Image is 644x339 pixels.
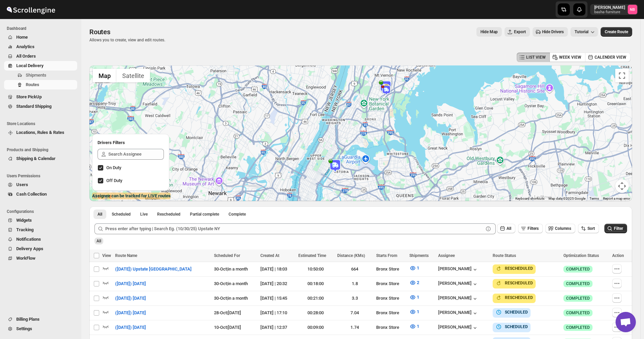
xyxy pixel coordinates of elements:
[495,265,533,272] button: RESCHEDULED
[16,130,64,135] span: Locations, Rules & Rates
[337,280,372,287] div: 1.8
[260,280,294,287] div: [DATE] | 20:32
[515,196,544,201] button: Keyboard shortcuts
[16,35,28,40] span: Home
[376,266,405,273] div: Bronx Store
[7,26,78,31] span: Dashboard
[214,266,248,272] span: 30-Oct | in a month
[571,27,598,37] button: Tutorial
[157,212,180,217] span: Rescheduled
[4,244,77,254] button: Delivery Apps
[106,178,122,183] span: Off Duty
[417,324,419,329] span: 1
[628,5,637,14] span: Nael Basha
[16,156,56,161] span: Shipping & Calendar
[438,253,455,258] span: Assignee
[93,210,106,219] button: All routes
[495,280,533,286] button: RESCHEDULED
[615,69,629,82] button: Toggle fullscreen view
[298,266,333,273] div: 10:50:00
[575,29,588,34] span: Tutorial
[108,149,164,160] input: Search Assignee
[566,296,590,301] span: COMPLETED
[106,165,121,170] span: On Duty
[505,310,528,315] b: SCHEDULED
[298,310,333,316] div: 00:28:00
[337,324,372,331] div: 1.74
[16,182,28,187] span: Users
[417,265,419,271] span: 1
[98,212,102,217] span: All
[4,154,77,163] button: Shipping & Calendar
[115,266,192,273] span: ([DATE]) Upstate [GEOGRAPHIC_DATA]
[601,27,632,37] button: Create Route
[16,256,36,261] span: WorkFlow
[229,212,246,217] span: Complete
[260,295,294,302] div: [DATE] | 15:45
[115,253,137,258] span: Route Name
[595,55,626,60] span: CALENDER VIEW
[555,226,571,231] span: Columns
[528,226,539,231] span: Filters
[505,266,533,271] b: RESCHEDULED
[589,197,599,200] a: Terms (opens in new tab)
[493,253,516,258] span: Route Status
[16,246,43,251] span: Delivery Apps
[4,180,77,190] button: Users
[214,296,248,301] span: 30-Oct | in a month
[5,1,56,18] img: ScrollEngine
[16,326,32,331] span: Settings
[514,29,526,35] span: Export
[260,253,279,258] span: Created At
[7,209,78,214] span: Configurations
[4,128,77,137] button: Locations, Rules & Rates
[526,55,546,60] span: LIST VIEW
[260,310,294,316] div: [DATE] | 17:10
[566,281,590,286] span: COMPLETED
[438,310,478,317] button: [PERSON_NAME]
[298,295,333,302] div: 00:21:00
[376,310,405,316] div: Bronx Store
[112,212,131,217] span: Scheduled
[550,53,585,62] button: WEEK VIEW
[214,325,241,330] span: 10-Oct | [DATE]
[594,5,625,10] p: [PERSON_NAME]
[298,324,333,331] div: 00:09:00
[590,4,638,15] button: User menu
[505,27,530,37] button: Export
[4,254,77,263] button: WorkFlow
[337,310,372,316] div: 7.04
[376,253,397,258] span: Starts From
[495,323,528,330] button: SCHEDULED
[476,27,502,37] button: Map action label
[337,253,365,258] span: Distance (KMs)
[480,29,498,35] span: Hide Map
[417,280,419,285] span: 2
[542,29,564,35] span: Hide Drivers
[417,295,419,300] span: 1
[587,226,595,231] span: Sort
[111,278,150,289] button: ([DATE]) [DATE]
[16,104,51,109] span: Standard Shipping
[26,73,46,78] span: Shipments
[549,197,585,200] span: Map data ©2025 Google
[16,227,34,232] span: Tracking
[405,277,423,288] button: 2
[605,29,628,35] span: Create Route
[337,266,372,273] div: 664
[566,266,590,272] span: COMPLETED
[630,7,635,12] text: NB
[111,307,150,318] button: ([DATE]) [DATE]
[505,281,533,285] b: RESCHEDULED
[337,295,372,302] div: 3.3
[603,197,630,200] a: Report a map error
[4,52,77,61] button: All Orders
[438,281,478,287] div: [PERSON_NAME]
[497,224,515,233] button: All
[111,322,150,333] button: ([DATE]) [DATE]
[376,295,405,302] div: Bronx Store
[115,324,146,331] span: ([DATE]) [DATE]
[116,69,150,82] button: Show satellite imagery
[405,263,423,274] button: 1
